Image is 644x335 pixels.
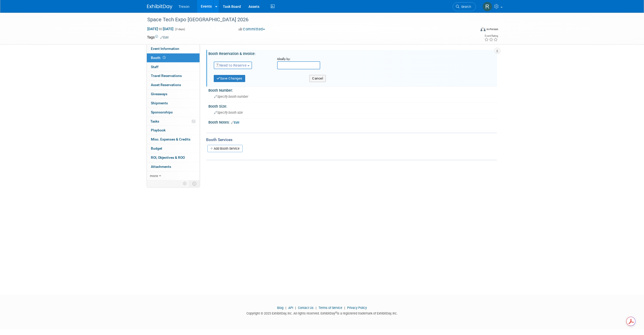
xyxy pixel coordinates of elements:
[147,53,200,62] a: Booth
[208,103,497,109] div: Booth Size:
[160,36,169,39] a: Edit
[208,50,497,56] div: Booth Reservation & Invoice:
[207,145,243,152] a: Add Booth Service
[147,90,200,98] a: Giveaways
[284,306,288,310] span: |
[446,26,498,34] div: Event Format
[147,35,169,40] td: Tags
[482,2,492,11] img: Ryan Flores
[147,117,200,126] a: Tasks
[147,63,200,71] a: Staff
[147,153,200,162] a: ROI, Objectives & ROO
[189,180,200,187] td: Toggle Event Tabs
[206,137,497,143] div: Booth Services
[147,71,200,80] a: Travel Reservations
[147,44,200,53] a: Event Information
[151,137,190,141] span: Misc. Expenses & Credits
[147,108,200,117] a: Sponsorships
[147,162,200,171] a: Attachments
[309,75,326,82] button: Cancel
[277,57,485,61] div: Ideally by:
[162,56,167,60] span: Booth not reserved yet
[208,119,497,125] div: Booth Notes:
[151,128,166,132] span: Playbook
[151,47,179,51] span: Event Information
[214,111,243,114] span: Specify booth size
[343,306,346,310] span: |
[486,27,498,31] div: In-Person
[347,306,367,310] a: Privacy Policy
[459,5,471,9] span: Search
[277,306,283,310] a: Blog
[151,101,168,105] span: Shipments
[151,155,185,160] span: ROI, Objectives & ROO
[147,4,172,9] img: ExhibitDay
[146,15,468,24] div: Space Tech Expo [GEOGRAPHIC_DATA] 2026
[151,92,167,96] span: Giveaways
[181,180,189,187] td: Personalize Event Tab Strip
[294,306,297,310] span: |
[151,165,171,169] span: Attachments
[178,5,189,9] span: Trexon
[174,28,185,31] span: (3 days)
[147,99,200,108] a: Shipments
[214,75,245,82] button: Save Changes
[237,27,267,32] button: Committed
[151,83,181,87] span: Asset Reservations
[151,56,167,60] span: Booth
[151,65,158,69] span: Staff
[484,35,498,37] div: Event Rating
[214,62,252,69] button: Need to Reserve
[150,174,158,178] span: more
[216,63,246,67] span: Need to Reserve
[318,306,342,310] a: Terms of Service
[480,27,486,31] img: Format-Inperson.png
[151,146,162,150] span: Budget
[453,2,476,11] a: Search
[147,27,174,31] span: [DATE] [DATE]
[151,110,173,114] span: Sponsorships
[147,81,200,89] a: Asset Reservations
[151,74,182,78] span: Travel Reservations
[147,144,200,153] a: Budget
[147,126,200,135] a: Playbook
[298,306,314,310] a: Contact Us
[214,95,248,98] span: Specify booth number
[231,121,239,124] a: Edit
[150,119,159,123] span: Tasks
[208,87,497,93] div: Booth Number:
[288,306,293,310] a: API
[158,27,163,31] span: to
[147,171,200,180] a: more
[314,306,318,310] span: |
[147,135,200,144] a: Misc. Expenses & Credits
[335,311,337,314] sup: ®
